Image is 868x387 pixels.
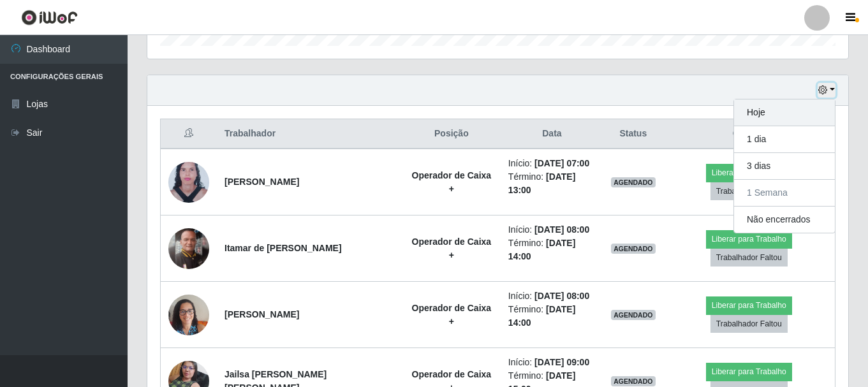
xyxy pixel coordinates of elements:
strong: Itamar de [PERSON_NAME] [224,243,342,253]
button: Liberar para Trabalho [706,164,792,182]
span: AGENDADO [611,310,656,320]
img: CoreUI Logo [21,10,78,26]
button: Liberar para Trabalho [706,363,792,381]
li: Início: [508,356,596,369]
img: 1728382310331.jpeg [168,154,209,210]
th: Opções [663,119,835,149]
img: 1745442730986.jpeg [168,228,209,269]
li: Término: [508,237,596,263]
th: Data [501,119,603,149]
strong: Operador de Caixa + [412,237,492,260]
button: 3 dias [734,153,835,180]
strong: Operador de Caixa + [412,303,492,326]
strong: [PERSON_NAME] [224,309,299,319]
time: [DATE] 07:00 [534,158,589,168]
li: Início: [508,223,596,237]
button: Hoje [734,99,835,126]
button: Trabalhador Faltou [710,315,788,333]
strong: [PERSON_NAME] [224,177,299,187]
li: Término: [508,170,596,197]
strong: Operador de Caixa + [412,170,492,194]
li: Início: [508,157,596,170]
li: Início: [508,289,596,303]
button: Liberar para Trabalho [706,230,792,248]
th: Status [603,119,663,149]
span: AGENDADO [611,244,656,254]
button: Liberar para Trabalho [706,296,792,314]
time: [DATE] 09:00 [534,357,589,367]
img: 1740408489847.jpeg [168,288,209,342]
button: 1 Semana [734,180,835,207]
button: Não encerrados [734,207,835,233]
th: Posição [402,119,501,149]
span: AGENDADO [611,376,656,386]
button: Trabalhador Faltou [710,249,788,267]
time: [DATE] 08:00 [534,224,589,235]
span: AGENDADO [611,177,656,187]
button: 1 dia [734,126,835,153]
button: Trabalhador Faltou [710,182,788,200]
th: Trabalhador [217,119,402,149]
li: Término: [508,303,596,330]
time: [DATE] 08:00 [534,291,589,301]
